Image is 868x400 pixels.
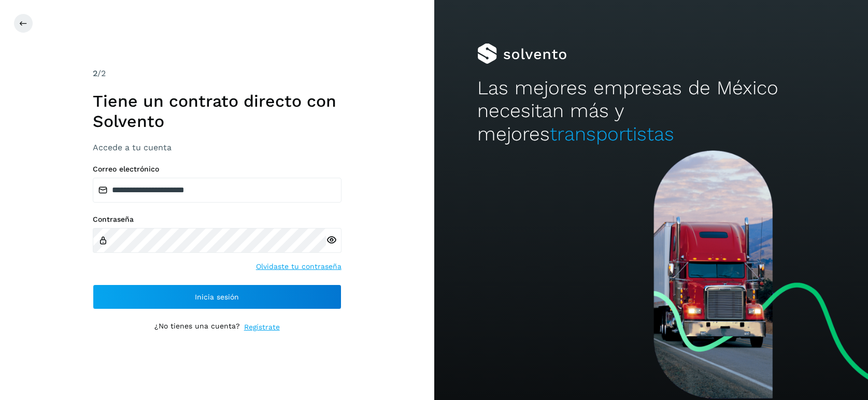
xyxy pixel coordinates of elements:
div: /2 [93,67,341,80]
label: Correo electrónico [93,165,341,174]
h2: Las mejores empresas de México necesitan más y mejores [477,77,824,146]
p: ¿No tienes una cuenta? [154,322,240,333]
span: transportistas [550,123,674,145]
h3: Accede a tu cuenta [93,142,341,152]
button: Inicia sesión [93,284,341,309]
span: 2 [93,68,97,78]
span: Inicia sesión [195,293,239,301]
h1: Tiene un contrato directo con Solvento [93,91,341,131]
a: Regístrate [244,322,280,333]
a: Olvidaste tu contraseña [256,261,341,272]
label: Contraseña [93,215,341,224]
